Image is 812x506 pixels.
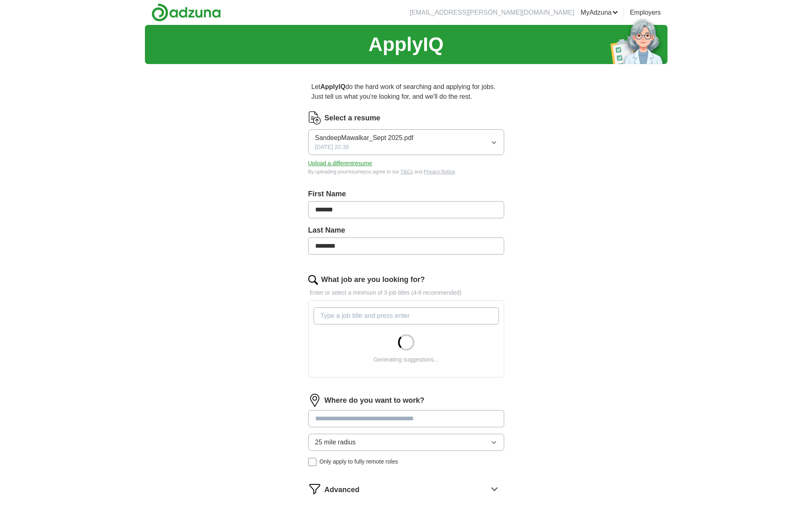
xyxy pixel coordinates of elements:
[308,79,504,105] p: Let do the hard work of searching and applying for jobs. Just tell us what you're looking for, an...
[325,113,380,124] label: Select a resume
[424,169,455,175] a: Privacy Notice
[320,83,345,90] strong: ApplyIQ
[374,355,439,364] div: Generating suggestions...
[315,437,356,447] span: 25 mile radius
[308,168,504,175] div: By uploading your resume you agree to our and .
[308,482,321,495] img: filter
[315,143,349,151] span: [DATE] 20:38
[308,434,504,451] button: 25 mile radius
[314,307,499,324] input: Type a job title and press enter
[321,274,425,285] label: What job are you looking for?
[320,457,398,466] span: Only apply to fully remote roles
[308,111,321,124] img: CV Icon
[325,395,425,406] label: Where do you want to work?
[308,129,504,155] button: SandeepMawalkar_Sept 2025.pdf[DATE] 20:38
[581,8,618,18] a: MyAdzuna
[325,484,360,495] span: Advanced
[630,8,661,18] a: Employers
[151,3,221,22] img: Adzuna logo
[400,169,413,175] a: T&Cs
[308,289,504,297] p: Enter or select a minimum of 3 job titles (4-8 recommended)
[308,159,372,168] button: Upload a differentresume
[308,394,321,407] img: location.png
[308,275,318,285] img: search.png
[315,133,414,143] span: SandeepMawalkar_Sept 2025.pdf
[410,8,574,18] li: [EMAIL_ADDRESS][PERSON_NAME][DOMAIN_NAME]
[308,225,504,236] label: Last Name
[308,189,504,200] label: First Name
[368,30,443,59] h1: ApplyIQ
[308,458,316,466] input: Only apply to fully remote roles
